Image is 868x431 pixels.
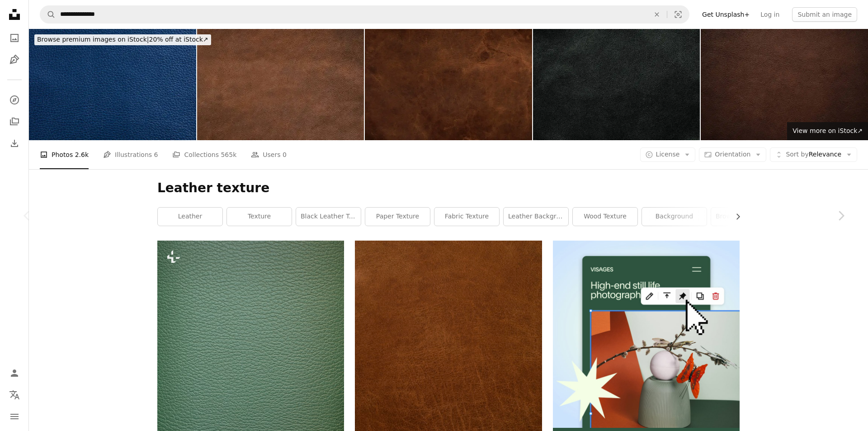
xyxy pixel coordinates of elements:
span: Browse premium images on iStock | [37,36,149,43]
span: Orientation [715,151,750,158]
span: 20% off at iStock ↗ [37,36,208,43]
span: 565k [221,150,236,160]
a: Photos [5,29,24,47]
span: 0 [283,150,287,160]
form: Find visuals sitewide [40,5,689,24]
img: brown rustic background, leather clothes texture with natural structure [197,29,364,140]
a: paper texture [365,208,430,226]
img: brown leather texture as background. natural cowhide close-up [701,29,868,140]
span: 6 [154,150,158,160]
img: file-1723602894256-972c108553a7image [553,241,740,427]
a: leather background [504,208,568,226]
a: brown leather texture [711,208,776,226]
a: brown leather [355,377,542,385]
a: Get Unsplash+ [697,7,755,22]
span: Sort by [786,151,808,158]
img: Brown leather texture background, genuine leather [365,29,532,140]
a: Illustrations [5,51,24,69]
button: Orientation [699,147,766,162]
a: Collections 565k [172,140,236,169]
a: background [642,208,707,226]
button: Menu [5,407,24,426]
span: License [656,151,680,158]
a: Log in / Sign up [5,364,24,382]
a: Illustrations 6 [103,140,158,169]
button: Submit an image [792,7,857,22]
a: Explore [5,91,24,109]
a: fabric texture [434,208,499,226]
a: Collections [5,113,24,131]
a: Next [814,172,868,259]
button: License [640,147,696,162]
button: Language [5,386,24,404]
a: Users 0 [251,140,287,169]
a: Log in [755,7,785,22]
button: Clear [647,6,667,23]
span: View more on iStock ↗ [793,127,863,134]
a: Download History [5,134,24,152]
a: black leather texture [296,208,361,226]
img: Natural leather texture (pattern) [29,29,196,140]
span: Relevance [786,150,841,159]
button: Visual search [667,6,689,23]
a: a close up of a green leather texture [157,377,344,385]
a: texture [227,208,292,226]
a: leather [158,208,222,226]
button: Sort byRelevance [770,147,857,162]
a: View more on iStock↗ [787,122,868,140]
a: wood texture [573,208,637,226]
h1: Leather texture [157,180,740,196]
button: Search Unsplash [40,6,56,23]
a: Browse premium images on iStock|20% off at iStock↗ [29,29,217,51]
img: Black Leather Texture [533,29,700,140]
button: scroll list to the right [730,208,740,226]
